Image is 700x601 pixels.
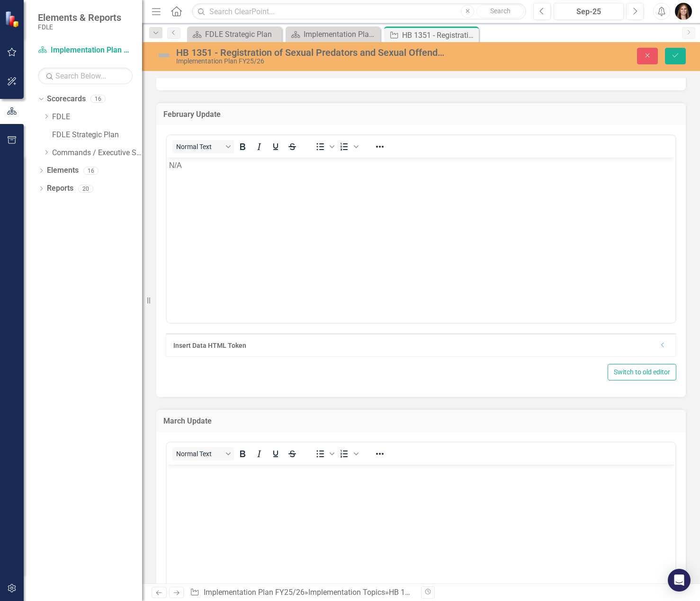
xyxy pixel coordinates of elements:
p: N/A [2,2,506,14]
div: Bullet list [312,140,336,153]
span: Normal Text [176,450,223,458]
iframe: Rich Text Area [167,158,675,323]
a: Scorecards [47,94,86,105]
div: Insert Data HTML Token [173,341,655,350]
a: Elements [47,165,79,176]
div: » » [190,587,414,598]
div: Implementation Plan FY25/26 [176,58,449,65]
button: Reveal or hide additional toolbar items [372,447,388,460]
button: Underline [268,140,284,153]
div: FDLE Strategic Plan [205,28,279,40]
img: Not Defined [156,48,171,63]
div: Numbered list [336,447,360,460]
button: Bold [234,140,251,153]
a: FDLE Strategic Plan [52,130,142,141]
img: ClearPoint Strategy [5,11,21,27]
h3: March Update [163,417,679,425]
div: 16 [90,95,106,103]
div: Numbered list [336,140,360,153]
a: FDLE Strategic Plan [189,28,279,40]
span: Search [490,7,511,15]
a: FDLE [52,112,142,123]
a: Implementation Plan FY25/26 [38,45,133,56]
button: Bold [234,447,251,460]
button: Italic [251,447,267,460]
small: FDLE [38,23,121,31]
input: Search Below... [38,68,133,84]
a: Implementation Plan FY25/26 [288,28,378,40]
h3: February Update [163,110,679,119]
button: Strikethrough [284,447,300,460]
span: Normal Text [176,143,223,150]
input: Search ClearPoint... [192,3,526,20]
button: Underline [268,447,284,460]
button: Sep-25 [554,3,624,20]
button: Switch to old editor [608,364,676,380]
a: Commands / Executive Support Branch [52,148,142,159]
div: HB 1351 - Registration of Sexual Predators and Sexual Offenders [176,47,449,58]
button: Strikethrough [284,140,300,153]
span: Elements & Reports [38,12,121,23]
a: Implementation Topics [308,588,385,597]
div: HB 1351 - Registration of Sexual Predators and Sexual Offenders [389,588,606,597]
div: 20 [78,185,93,193]
a: Implementation Plan FY25/26 [204,588,305,597]
div: HB 1351 - Registration of Sexual Predators and Sexual Offenders [402,29,476,41]
div: Implementation Plan FY25/26 [304,28,378,40]
a: Reports [47,183,73,194]
div: Sep-25 [557,6,620,18]
div: 16 [83,167,99,175]
div: Bullet list [312,447,336,460]
button: Search [476,5,524,18]
button: Italic [251,140,267,153]
div: Open Intercom Messenger [668,569,691,592]
button: Block Normal Text [172,140,234,153]
img: Heather Faulkner [675,3,692,20]
button: Reveal or hide additional toolbar items [372,140,388,153]
button: Block Normal Text [172,447,234,460]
